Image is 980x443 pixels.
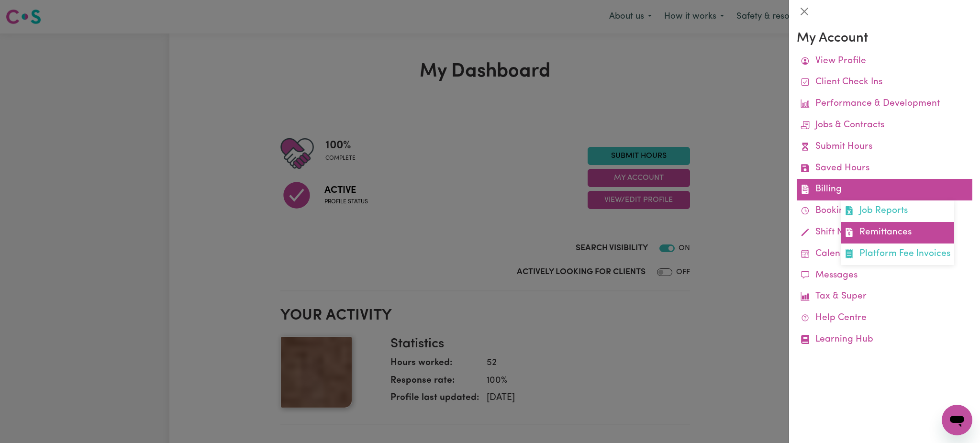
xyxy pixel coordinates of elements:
a: Saved Hours [797,158,972,179]
a: Learning Hub [797,329,972,351]
a: BillingJob ReportsRemittancesPlatform Fee Invoices [797,179,972,200]
a: Performance & Development [797,93,972,115]
a: View Profile [797,51,972,72]
h3: My Account [797,31,972,47]
a: Messages [797,265,972,287]
a: Shift Notes [797,222,972,244]
a: Job Reports [841,200,954,222]
a: Submit Hours [797,136,972,158]
iframe: Button to launch messaging window [942,405,972,435]
a: Bookings [797,200,972,222]
a: Calendar [797,244,972,265]
a: Tax & Super [797,286,972,308]
a: Remittances [841,222,954,244]
a: Client Check Ins [797,72,972,93]
a: Platform Fee Invoices [841,244,954,265]
a: Help Centre [797,308,972,329]
a: Jobs & Contracts [797,115,972,136]
button: Close [797,4,812,19]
